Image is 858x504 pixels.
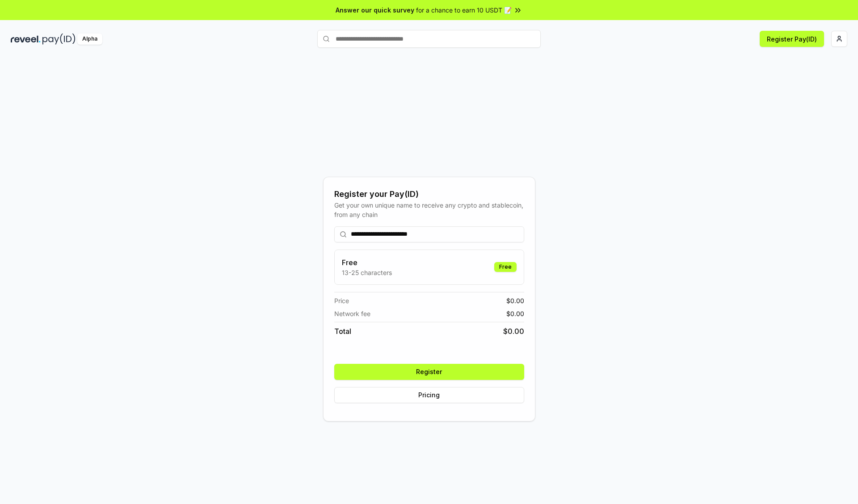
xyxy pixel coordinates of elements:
[334,200,524,219] div: Get your own unique name to receive any crypto and stablecoin, from any chain
[342,257,392,268] h3: Free
[503,326,524,337] span: $ 0.00
[506,296,524,305] span: $ 0.00
[506,309,524,318] span: $ 0.00
[760,31,824,47] button: Register Pay(ID)
[334,326,351,337] span: Total
[334,188,524,200] div: Register your Pay(ID)
[11,33,41,45] img: reveel_dark
[42,33,76,45] img: pay_id
[334,364,524,380] button: Register
[494,262,517,272] div: Free
[342,268,392,277] p: 13-25 characters
[77,33,102,45] div: Alpha
[334,387,524,403] button: Pricing
[336,5,414,15] span: Answer our quick survey
[416,5,512,15] span: for a chance to earn 10 USDT 📝
[334,296,349,305] span: Price
[334,309,370,318] span: Network fee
